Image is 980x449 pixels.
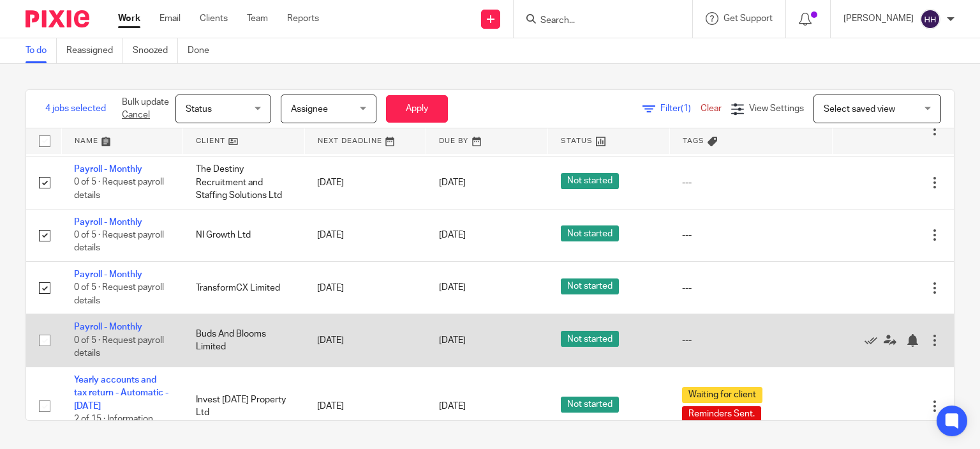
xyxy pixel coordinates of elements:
[74,218,142,227] a: Payroll - Monthly
[200,12,228,25] a: Clients
[74,323,142,331] a: Payroll - Monthly
[183,367,305,445] td: Invest [DATE] Property Ltd
[304,367,426,445] td: [DATE]
[183,262,305,314] td: TransformCX Limited
[561,225,619,241] span: Not started
[865,334,884,347] a: Mark as done
[186,105,212,114] span: Status
[287,12,319,25] a: Reports
[682,334,819,347] div: ---
[160,12,181,25] a: Email
[66,38,123,63] a: Reassigned
[74,415,164,437] span: 2 of 15 · Information received and prepared
[74,270,142,279] a: Payroll - Monthly
[701,104,722,113] a: Clear
[683,137,704,144] span: Tags
[439,178,466,187] span: [DATE]
[561,331,619,347] span: Not started
[681,104,691,113] span: (1)
[561,397,619,413] span: Not started
[304,262,426,314] td: [DATE]
[74,178,164,201] span: 0 of 5 · Request payroll details
[183,156,305,209] td: The Destiny Recruitment and Staffing Solutions Ltd
[304,209,426,261] td: [DATE]
[561,173,619,189] span: Not started
[920,9,940,29] img: svg%3E
[682,282,819,294] div: ---
[439,231,466,240] span: [DATE]
[561,278,619,294] span: Not started
[74,336,164,358] span: 0 of 5 · Request payroll details
[304,314,426,367] td: [DATE]
[682,229,819,241] div: ---
[682,387,762,403] span: Waiting for client
[439,402,466,411] span: [DATE]
[26,10,89,27] img: Pixie
[74,231,164,253] span: 0 of 5 · Request payroll details
[682,176,819,189] div: ---
[188,38,219,63] a: Done
[824,105,895,114] span: Select saved view
[133,38,178,63] a: Snoozed
[74,376,168,411] a: Yearly accounts and tax return - Automatic - [DATE]
[118,12,140,25] a: Work
[539,15,654,27] input: Search
[439,336,466,345] span: [DATE]
[74,284,164,306] span: 0 of 5 · Request payroll details
[749,104,804,113] span: View Settings
[74,165,142,174] a: Payroll - Monthly
[682,406,761,422] span: Reminders Sent.
[660,104,701,113] span: Filter
[724,14,773,23] span: Get Support
[304,156,426,209] td: [DATE]
[45,102,106,115] span: 4 jobs selected
[439,284,466,293] span: [DATE]
[843,12,914,25] p: [PERSON_NAME]
[122,96,169,122] p: Bulk update
[26,38,57,63] a: To do
[386,95,448,123] button: Apply
[122,110,150,119] a: Cancel
[183,209,305,261] td: NI Growth Ltd
[291,105,328,114] span: Assignee
[183,314,305,367] td: Buds And Blooms Limited
[247,12,268,25] a: Team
